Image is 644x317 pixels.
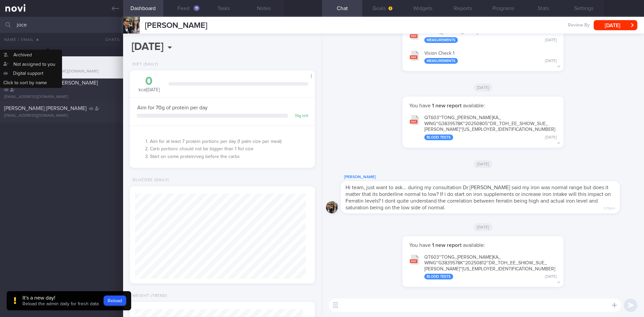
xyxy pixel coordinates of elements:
[406,111,560,144] button: QT603~TONG_[PERSON_NAME]KA_WING~G3839578K~20250805~DR_TOH_EE_SHIOW_SUE_[PERSON_NAME]~[US_EMPLOYER...
[341,173,640,181] div: [PERSON_NAME]
[424,274,453,279] div: Blood Tests
[150,145,308,152] li: Carb portions should not be bigger than 1 fist size
[424,255,557,280] div: QT603~TONG_ [PERSON_NAME] KA_ WING~G3839578K~20250812~DR_ TOH_ EE_ SHIOW_ SUE_ [PERSON_NAME]~[US_...
[409,242,557,249] p: You have available:
[150,152,308,160] li: Start on some protein/veg before the carbs
[4,61,46,67] span: [PERSON_NAME]
[568,22,590,29] span: Review By
[594,20,637,30] button: [DATE]
[431,103,463,108] strong: 1 new report
[474,160,493,168] span: [DATE]
[194,5,200,11] div: 11
[431,243,463,248] strong: 1 new report
[406,250,560,283] button: QT603~TONG_[PERSON_NAME]KA_WING~G3839578K~20250812~DR_TOH_EE_SHIOW_SUE_[PERSON_NAME]~[US_EMPLOYER...
[545,274,557,279] div: [DATE]
[409,102,557,109] p: You have available:
[424,51,557,64] div: Vision Check 1
[345,185,611,210] span: Hi team, just want to ask... during my consultation Dr [PERSON_NAME] said my iron was normal rang...
[291,114,308,119] div: 70 g left
[22,302,99,306] span: Reload the admin daily for fresh data
[424,115,557,140] div: QT603~TONG_ [PERSON_NAME] KA_ WING~G3839578K~20250805~DR_ TOH_ EE_ SHIOW_ SUE_ [PERSON_NAME]~[US_...
[424,30,557,43] div: TANITA_ [PERSON_NAME] 05082025
[424,135,453,140] div: Blood Tests
[474,223,493,231] span: [DATE]
[474,84,493,92] span: [DATE]
[604,204,615,211] span: 6:08pm
[545,135,557,140] div: [DATE]
[130,62,158,67] div: Diet (Daily)
[424,58,458,64] div: Measurements
[96,33,123,46] button: Chats
[137,105,208,110] span: Aim for 70g of protein per day
[137,75,162,87] div: 0
[22,295,99,301] div: It's a new day!
[545,59,557,64] div: [DATE]
[137,75,162,93] div: kcal [DATE]
[406,46,560,67] button: Vision Check 1 Measurements [DATE]
[4,69,119,74] div: [EMAIL_ADDRESS][PERSON_NAME][DOMAIN_NAME]
[150,137,308,145] li: Aim for at least 7 protein portions per day (1 palm size per meal)
[4,113,119,118] div: [EMAIL_ADDRESS][DOMAIN_NAME]
[145,21,207,30] span: [PERSON_NAME]
[406,25,560,46] button: TANITA_[PERSON_NAME]05082025 Measurements [DATE]
[4,106,87,111] span: [PERSON_NAME] [PERSON_NAME]
[545,38,557,43] div: [DATE]
[130,178,169,183] div: Glucose (Daily)
[130,294,167,299] div: Weight (Trend)
[4,95,119,100] div: [EMAIL_ADDRESS][DOMAIN_NAME]
[424,37,458,43] div: Measurements
[4,80,98,86] span: [PERSON_NAME] Baja [PERSON_NAME]
[104,296,126,306] button: Reload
